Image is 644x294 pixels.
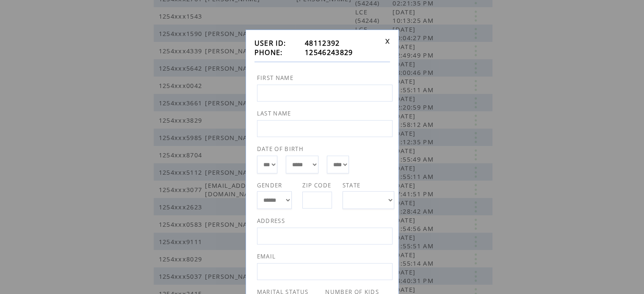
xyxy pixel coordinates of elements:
[305,48,353,57] span: 12546243829
[302,181,332,189] span: ZIP CODE
[257,74,293,82] span: FIRST NAME
[257,253,276,260] span: EMAIL
[343,181,361,189] span: STATE
[257,181,282,189] span: GENDER
[257,110,291,117] span: LAST NAME
[257,145,304,153] span: DATE OF BIRTH
[254,48,283,57] span: PHONE:
[254,38,286,48] span: USER ID:
[257,217,285,225] span: ADDRESS
[305,38,340,48] span: 48112392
